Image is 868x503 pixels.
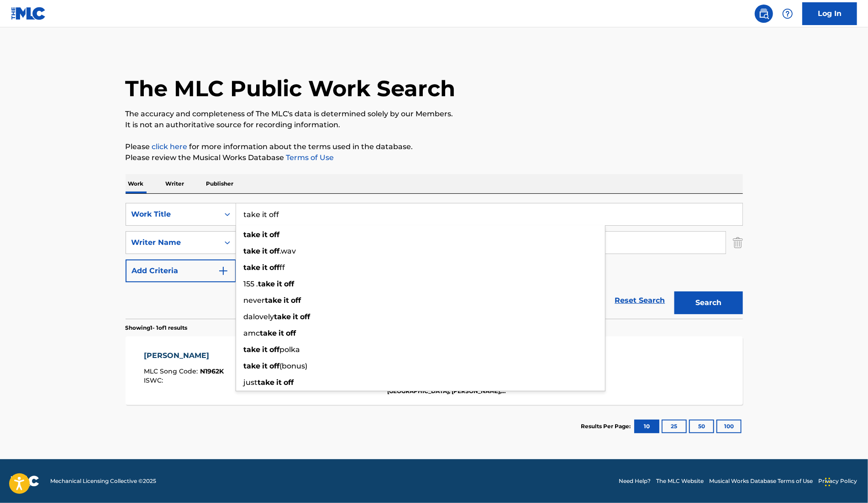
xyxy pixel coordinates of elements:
[126,337,743,405] a: [PERSON_NAME]MLC Song Code:N1962KISWC:Writers (5)[PERSON_NAME], [PERSON_NAME], [PERSON_NAME], [PE...
[11,7,46,20] img: MLC Logo
[280,362,308,370] span: (bonus)
[755,5,773,23] a: Public Search
[144,376,165,384] span: ISWC :
[126,152,743,163] p: Please review the Musical Works Database
[270,247,280,255] strong: off
[244,247,261,255] strong: take
[263,247,268,255] strong: it
[244,296,265,305] span: never
[50,477,156,485] span: Mechanical Licensing Collective © 2025
[126,109,743,119] p: The accuracy and completeness of The MLC's data is determined solely by our Members.
[779,5,797,23] div: Help
[126,203,743,319] form: Search Form
[270,263,280,272] strong: off
[716,420,742,433] button: 100
[293,312,299,321] strong: it
[144,350,224,361] div: [PERSON_NAME]
[244,280,258,288] span: 155 .
[126,75,456,102] h1: The MLC Public Work Search
[300,312,310,321] strong: off
[277,280,283,288] strong: it
[277,378,282,387] strong: it
[634,420,659,433] button: 10
[610,290,670,311] a: Reset Search
[263,230,268,239] strong: it
[286,329,296,337] strong: off
[270,362,280,370] strong: off
[581,422,633,430] p: Results Per Page:
[802,2,857,25] a: Log In
[244,362,261,370] strong: take
[822,459,868,503] iframe: Chat Widget
[126,174,147,193] p: Work
[11,476,39,487] img: logo
[244,312,274,321] span: dalovely
[656,477,704,485] a: The MLC Website
[258,280,275,288] strong: take
[709,477,813,485] a: Musical Works Database Terms of Use
[260,329,277,337] strong: take
[152,142,188,151] a: click here
[265,296,282,305] strong: take
[126,119,743,130] p: It is not an authoritative source for recording information.
[280,247,296,255] span: .wav
[758,8,769,19] img: search
[284,280,295,288] strong: off
[244,263,261,272] strong: take
[258,378,275,387] strong: take
[280,263,285,272] span: ff
[818,477,857,485] a: Privacy Policy
[126,324,188,332] p: Showing 1 - 1 of 1 results
[244,378,258,387] span: just
[132,209,214,220] div: Work Title
[244,230,261,239] strong: take
[291,296,301,305] strong: off
[144,367,200,375] span: MLC Song Code :
[244,345,261,354] strong: take
[204,174,237,193] p: Publisher
[825,468,831,496] div: Drag
[270,230,280,239] strong: off
[284,296,289,305] strong: it
[126,259,236,282] button: Add Criteria
[163,174,187,193] p: Writer
[270,345,280,354] strong: off
[200,367,224,375] span: N1962K
[126,141,743,152] p: Please for more information about the terms used in the database.
[132,237,214,248] div: Writer Name
[782,8,793,19] img: help
[619,477,651,485] a: Need Help?
[284,153,334,162] a: Terms of Use
[284,378,294,387] strong: off
[662,420,687,433] button: 25
[218,265,229,276] img: 9d2ae6d4665cec9f34b9.svg
[263,345,268,354] strong: it
[263,362,268,370] strong: it
[280,345,300,354] span: polka
[674,291,743,314] button: Search
[279,329,284,337] strong: it
[274,312,291,321] strong: take
[244,329,260,337] span: amc
[733,231,743,254] img: Delete Criterion
[263,263,268,272] strong: it
[689,420,714,433] button: 50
